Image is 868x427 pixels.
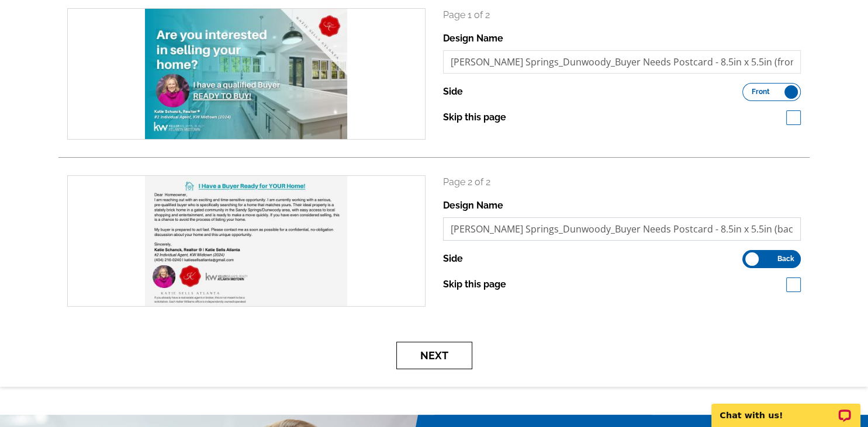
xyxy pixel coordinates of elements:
label: Design Name [443,199,503,213]
iframe: LiveChat chat widget [704,390,868,427]
button: Next [396,342,472,369]
label: Skip this page [443,110,506,124]
input: File Name [443,50,801,74]
p: Page 1 of 2 [443,8,801,22]
label: Skip this page [443,277,506,291]
span: Back [777,256,794,262]
span: Front [752,89,770,95]
p: Page 2 of 2 [443,175,801,189]
label: Side [443,252,463,266]
label: Side [443,85,463,99]
label: Design Name [443,32,503,46]
input: File Name [443,217,801,241]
